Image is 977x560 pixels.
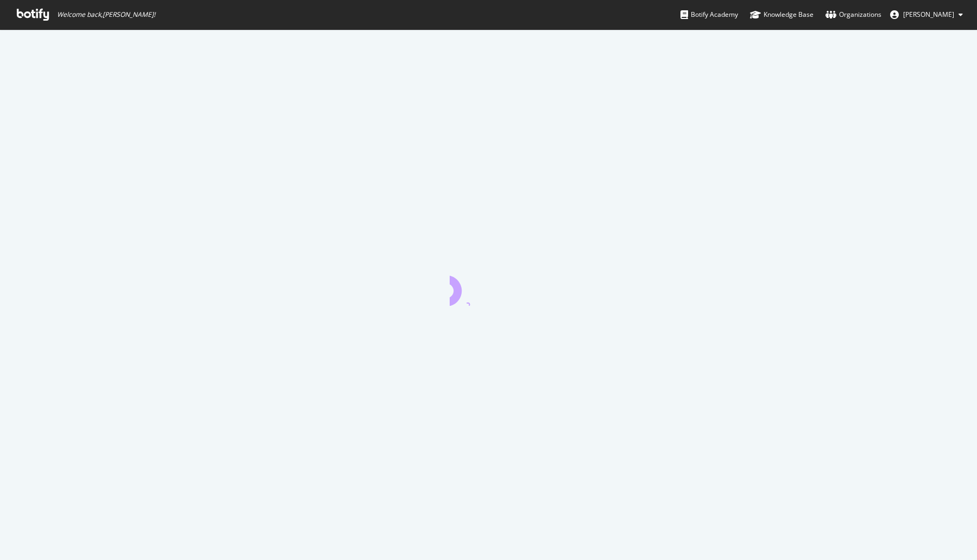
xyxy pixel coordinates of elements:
[450,267,528,306] div: animation
[750,9,814,20] div: Knowledge Base
[680,9,738,20] div: Botify Academy
[825,9,881,20] div: Organizations
[57,10,155,19] span: Welcome back, [PERSON_NAME] !
[881,6,972,23] button: [PERSON_NAME]
[903,10,954,19] span: Natalie Eisen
